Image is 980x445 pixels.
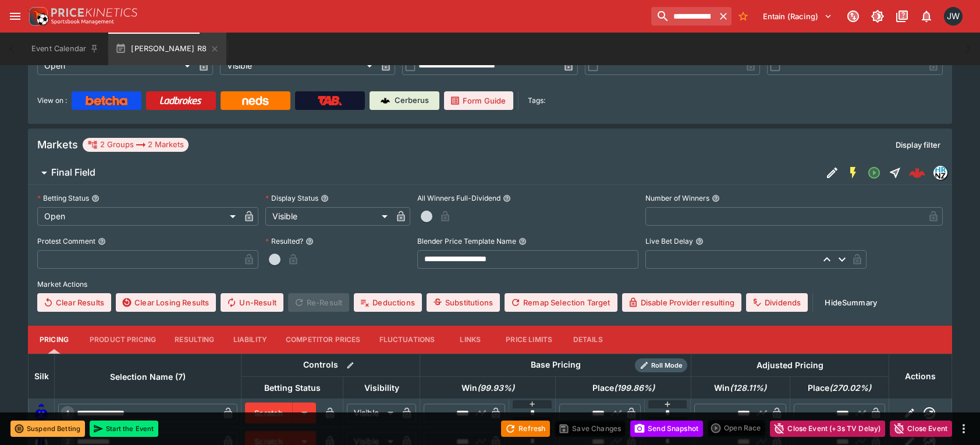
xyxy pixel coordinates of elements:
[221,293,283,312] button: Un-Result
[770,421,885,437] button: Close Event (+3s TV Delay)
[29,354,55,398] th: Silk
[97,370,198,384] span: Selection Name (7)
[51,19,114,24] img: Sportsbook Management
[645,193,709,203] p: Number of Winners
[318,96,342,105] img: TabNZ
[957,422,971,436] button: more
[635,358,687,372] div: Show/hide Price Roll mode configuration.
[756,7,839,26] button: Select Tenant
[51,8,137,17] img: PriceKinetics
[708,420,765,436] div: split button
[889,136,947,154] button: Display filter
[98,237,106,245] button: Protest Comment
[37,138,78,151] h5: Markets
[526,358,585,372] div: Base Pricing
[701,381,779,395] span: Win(128.11%)
[449,381,527,395] span: Win(99.93%)
[647,361,687,371] span: Roll Mode
[251,381,333,395] span: Betting Status
[288,293,349,312] span: Re-Result
[321,194,329,202] button: Display Status
[427,293,500,312] button: Substitutions
[242,354,420,376] th: Controls
[159,96,202,105] img: Ladbrokes
[64,409,72,417] span: 1
[892,6,912,27] button: Documentation
[444,91,513,110] a: Form Guide
[940,3,966,29] button: Jayden Wyke
[795,381,884,395] span: Place(270.02%)
[730,381,766,395] em: ( 128.11 %)
[843,162,864,183] button: SGM Enabled
[934,166,947,179] img: hrnz
[37,276,943,293] label: Market Actions
[829,381,871,395] em: ( 270.02 %)
[944,7,963,26] div: Jayden Wyke
[909,165,925,181] div: 7be57486-03d0-436a-bdeb-13e0b21a4153
[347,404,397,422] div: Visible
[91,194,100,202] button: Betting Status
[37,91,67,110] label: View on :
[746,293,808,312] button: Dividends
[691,354,889,376] th: Adjusted Pricing
[37,293,111,312] button: Clear Results
[906,161,929,184] a: 7be57486-03d0-436a-bdeb-13e0b21a4153
[165,326,223,354] button: Resulting
[417,236,516,246] p: Blender Price Template Name
[933,166,947,180] div: hrnz
[265,193,318,203] p: Display Status
[501,421,550,437] button: Refresh
[843,6,864,27] button: Connected to PK
[562,326,614,354] button: Details
[24,33,106,65] button: Event Calendar
[37,207,240,226] div: Open
[108,33,226,65] button: [PERSON_NAME] R8
[519,237,527,245] button: Blender Price Template Name
[116,293,216,312] button: Clear Losing Results
[867,166,881,180] svg: Open
[37,193,89,203] p: Betting Status
[867,6,888,27] button: Toggle light/dark mode
[80,326,165,354] button: Product Pricing
[245,403,293,423] button: Scratch
[90,421,158,437] button: Start the Event
[351,381,412,395] span: Visibility
[889,354,951,398] th: Actions
[890,421,952,437] button: Close Event
[477,381,514,395] em: ( 99.93 %)
[276,326,370,354] button: Competitor Prices
[864,162,885,183] button: Open
[395,95,429,106] p: Cerberus
[354,293,422,312] button: Deductions
[651,7,715,26] input: search
[712,194,720,202] button: Number of Winners
[265,207,392,226] div: Visible
[370,326,445,354] button: Fluctuations
[695,237,704,245] button: Live Bet Delay
[916,6,937,27] button: Notifications
[444,326,496,354] button: Links
[630,421,703,437] button: Send Snapshot
[505,293,617,312] button: Remap Selection Target
[51,166,95,179] h6: Final Field
[381,96,390,105] img: Cerberus
[417,193,500,203] p: All Winners Full-Dividend
[306,237,314,245] button: Resulted?
[909,165,925,181] img: logo-cerberus--red.svg
[645,236,693,246] p: Live Bet Delay
[370,91,439,110] a: Cerberus
[818,293,884,312] button: HideSummary
[503,194,511,202] button: All Winners Full-Dividend
[87,138,184,152] div: 2 Groups 2 Markets
[614,381,655,395] em: ( 199.86 %)
[734,7,752,26] button: No Bookmarks
[5,6,26,27] button: open drawer
[496,326,562,354] button: Price Limits
[885,162,906,183] button: Straight
[622,293,741,312] button: Disable Provider resulting
[37,56,194,75] div: Open
[26,5,49,28] img: PriceKinetics Logo
[343,358,358,373] button: Bulk edit
[265,236,303,246] p: Resulted?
